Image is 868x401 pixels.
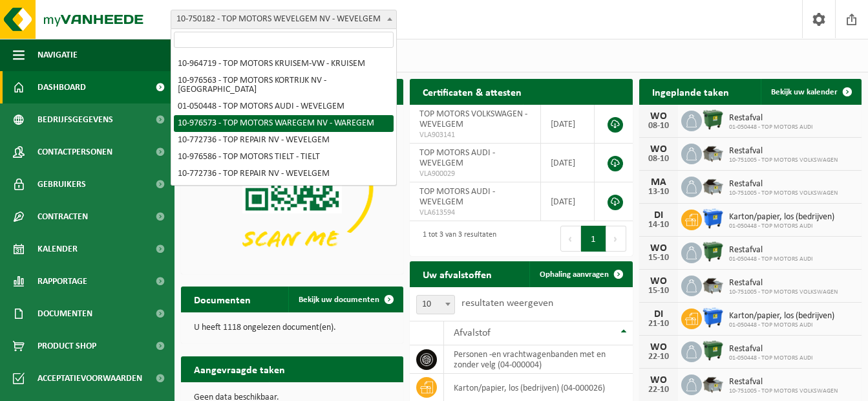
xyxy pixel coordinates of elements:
span: Product Shop [37,330,96,362]
td: [DATE] [541,105,595,144]
li: 10-976586 - TOP MOTORS TIELT - TIELT [174,149,394,166]
div: 08-10 [646,155,672,164]
span: Rapportage [37,265,87,298]
div: 1 tot 3 van 3 resultaten [416,224,496,253]
span: Ophaling aanvragen [540,270,609,279]
span: Restafval [729,245,813,255]
span: Karton/papier, los (bedrijven) [729,311,834,321]
li: 10-964719 - TOP MOTORS KRUISEM-VW - KRUISEM [174,56,394,72]
span: Dashboard [37,71,86,103]
a: Bekijk uw documenten [288,287,402,312]
label: resultaten weergeven [461,298,553,309]
span: Kalender [37,233,78,265]
button: Next [606,226,626,252]
span: Restafval [729,146,838,157]
span: Restafval [729,113,813,124]
span: Acceptatievoorwaarden [37,362,142,395]
div: WO [646,243,672,254]
span: TOP MOTORS VOLKSWAGEN - WEVELGEM [419,109,527,129]
span: Bedrijfsgegevens [37,103,113,136]
span: Restafval [729,344,813,354]
span: 10 [417,296,454,314]
span: Contracten [37,200,88,233]
span: TOP MOTORS AUDI - WEVELGEM [419,148,495,168]
div: 22-10 [646,385,672,395]
td: personen -en vrachtwagenbanden met en zonder velg (04-000004) [444,345,632,374]
li: 10-772736 - TOP REPAIR NV - WEVELGEM [174,132,394,149]
div: WO [646,342,672,352]
span: Bekijk uw documenten [299,296,379,304]
div: 15-10 [646,287,672,296]
span: 01-050448 - TOP MOTORS AUDI [729,255,813,263]
span: 10-751005 - TOP MOTORS VOLKSWAGEN [729,157,838,164]
span: 10-751005 - TOP MOTORS VOLKSWAGEN [729,387,838,395]
h2: Uw afvalstoffen [410,261,505,287]
img: WB-5000-GAL-GY-01 [702,373,724,395]
div: 22-10 [646,352,672,362]
div: DI [646,309,672,320]
li: 10-976563 - TOP MOTORS KORTRIJK NV - [GEOGRAPHIC_DATA] [174,72,394,98]
span: 01-050448 - TOP MOTORS AUDI [729,354,813,362]
span: Karton/papier, los (bedrijven) [729,212,834,222]
span: 01-050448 - TOP MOTORS AUDI [729,321,834,329]
li: 01-050448 - TOP MOTORS AUDI - WEVELGEM [174,98,394,115]
button: Previous [560,226,581,252]
span: Afvalstof [454,328,491,338]
td: [DATE] [541,144,595,182]
span: VLA613594 [419,208,531,218]
span: 10-751005 - TOP MOTORS VOLKSWAGEN [729,190,838,197]
div: 15-10 [646,254,672,263]
div: WO [646,276,672,287]
span: Restafval [729,278,838,288]
div: DI [646,210,672,221]
div: 08-10 [646,122,672,131]
span: Restafval [729,179,838,190]
td: [DATE] [541,182,595,221]
span: 10-750182 - TOP MOTORS WEVELGEM NV - WEVELGEM [171,10,397,29]
span: 01-050448 - TOP MOTORS AUDI [729,124,813,131]
span: 01-050448 - TOP MOTORS AUDI [729,222,834,230]
p: U heeft 1118 ongelezen document(en). [194,323,390,332]
span: 10-750182 - TOP MOTORS WEVELGEM NV - WEVELGEM [171,10,396,28]
img: WB-1100-HPE-GN-01 [702,109,724,131]
h2: Ingeplande taken [639,79,742,104]
span: Documenten [37,298,92,330]
div: MA [646,177,672,188]
span: VLA903141 [419,130,531,140]
li: 10-772736 - TOP REPAIR NV - WEVELGEM [174,166,394,182]
span: TOP MOTORS AUDI - WEVELGEM [419,187,495,207]
div: 14-10 [646,221,672,230]
img: WB-5000-GAL-GY-01 [702,142,724,164]
h2: Documenten [181,287,264,312]
span: VLA900029 [419,169,531,179]
img: WB-1100-HPE-BE-01 [702,307,724,329]
h2: Certificaten & attesten [410,79,535,104]
img: WB-5000-GAL-GY-01 [702,274,724,296]
img: WB-1100-HPE-BE-01 [702,208,724,230]
button: 1 [581,226,606,252]
span: Contactpersonen [37,136,112,168]
span: Navigatie [37,39,78,71]
img: WB-1100-HPE-GN-01 [702,241,724,263]
div: WO [646,111,672,122]
div: 21-10 [646,320,672,329]
span: 10 [416,295,455,314]
div: 13-10 [646,188,672,197]
span: 10-751005 - TOP MOTORS VOLKSWAGEN [729,288,838,296]
span: Restafval [729,377,838,387]
span: Gebruikers [37,168,86,200]
div: WO [646,375,672,385]
img: Download de VHEPlus App [181,105,403,272]
a: Ophaling aanvragen [529,261,631,287]
img: WB-1100-HPE-GN-01 [702,340,724,362]
h2: Aangevraagde taken [181,356,298,382]
a: Bekijk uw kalender [761,79,860,105]
img: WB-5000-GAL-GY-01 [702,175,724,197]
li: 10-976573 - TOP MOTORS WAREGEM NV - WAREGEM [174,115,394,132]
div: WO [646,144,672,155]
span: Bekijk uw kalender [771,88,838,96]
